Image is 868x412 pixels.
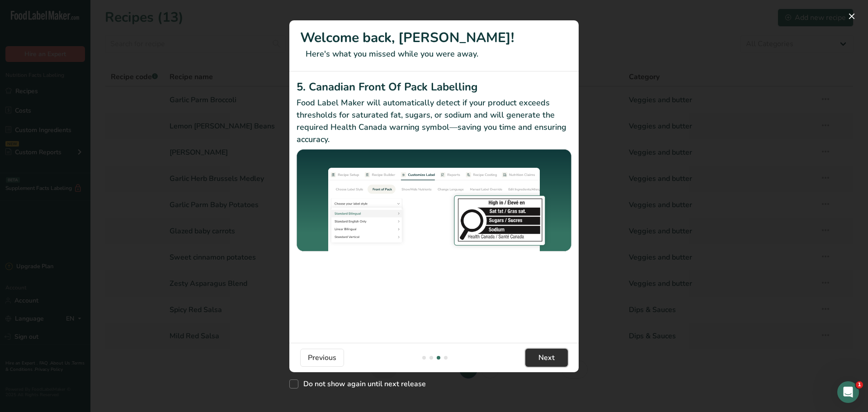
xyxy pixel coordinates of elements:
span: Previous [308,352,336,363]
button: Previous [300,349,344,367]
p: Food Label Maker will automatically detect if your product exceeds thresholds for saturated fat, ... [297,97,571,146]
img: Canadian Front Of Pack Labelling [297,149,571,253]
span: Next [538,352,555,363]
h2: 5. Canadian Front Of Pack Labelling [297,79,571,95]
h1: Welcome back, [PERSON_NAME]! [300,28,568,48]
span: 1 [856,381,863,388]
button: Next [525,349,568,367]
iframe: Intercom live chat [837,381,859,403]
p: Here's what you missed while you were away. [300,48,568,60]
span: Do not show again until next release [298,379,426,388]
